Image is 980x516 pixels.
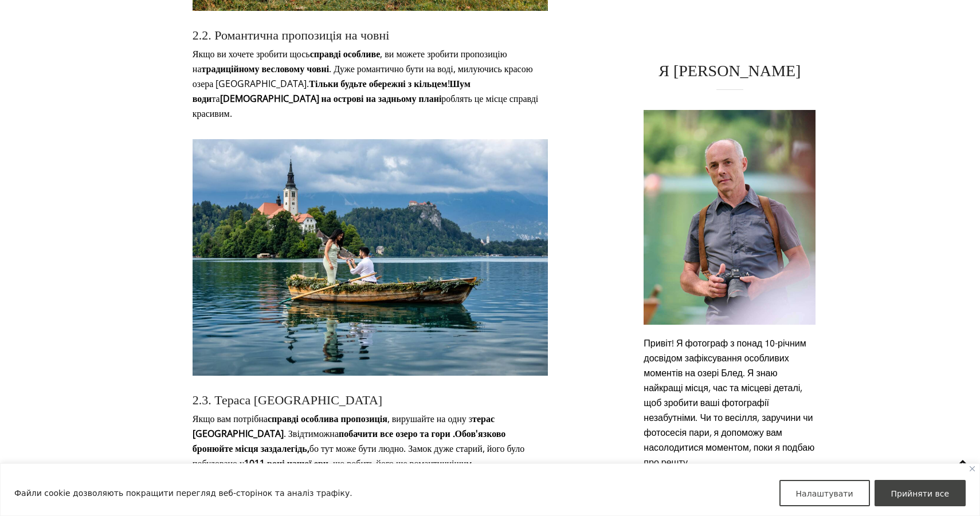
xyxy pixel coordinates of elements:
font: Якщо ви хочете зробити щось [193,48,310,60]
img: Закрити [970,466,975,471]
font: ! [448,77,450,90]
font: Налаштувати [796,489,853,498]
font: традиційному весловому човні [202,62,330,75]
font: роблять це місце справді красивим. [193,92,538,120]
font: побачити все озеро та гори . [339,427,455,440]
font: , вирушайте на одну з [387,412,472,425]
button: Налаштувати [779,480,870,506]
font: Привіт! Я фотограф з понад 10-річним досвідом зафіксування особливих моментів на озері Блед. Я зн... [644,337,814,468]
font: Я [PERSON_NAME] [658,62,801,80]
font: Прийняти все [891,489,949,498]
font: можна [313,427,339,440]
font: терас [GEOGRAPHIC_DATA] [193,412,495,440]
font: . Дуже романтично бути на воді, милуючись красою озера [GEOGRAPHIC_DATA]. [193,62,533,90]
font: Тільки будьте обережні з кільцем [309,77,447,90]
button: Прийняти все [875,480,966,506]
font: справді особливе [310,48,381,60]
img: Посеред озера Блед, оточеного спокійними водами, на тлі культової церкви та пишних зелених пагорб... [193,139,548,376]
font: Файли cookie дозволяють покращити перегляд веб-сторінок та аналіз трафіку. [14,489,352,498]
font: Шум води [193,77,471,105]
font: , що робить його ще романтичнішим. [328,457,474,470]
font: бо тут може бути людно. Замок дуже старий, його було побудовано у [193,442,524,470]
font: та [211,92,219,105]
font: Якщо вам потрібна [193,412,268,425]
font: , ви можете зробити пропозицію на [193,48,507,75]
font: 1011 році нашої ери [244,457,328,470]
font: 2.3. Тераса [GEOGRAPHIC_DATA] [193,393,382,407]
font: справді особлива пропозиція [268,412,387,425]
font: 2.2. Романтична пропозиція на човні [193,28,389,42]
font: Обов'язково бронюйте місця заздалегідь, [193,427,505,455]
font: . Звідти [284,427,313,440]
font: [DEMOGRAPHIC_DATA] на острові на задньому плані [220,92,442,105]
